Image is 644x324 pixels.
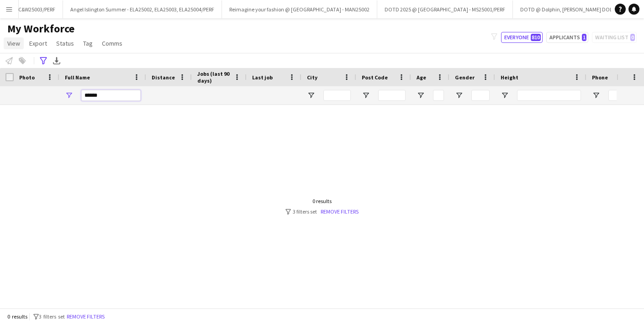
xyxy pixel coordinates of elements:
[19,74,35,81] span: Photo
[102,39,122,47] span: Comms
[517,90,581,101] input: Height Filter Input
[592,91,600,99] button: Open Filter Menu
[63,0,222,18] button: Angel Islington Summer - ELA25002, ELA25003, ELA25004/PERF
[321,208,359,215] a: Remove filters
[285,198,359,204] div: 0 results
[7,22,74,36] span: My Workforce
[592,74,608,81] span: Phone
[501,91,509,99] button: Open Filter Menu
[65,91,73,99] button: Open Filter Menu
[377,0,513,18] button: DOTD 2025 @ [GEOGRAPHIC_DATA] - MS25001/PERF
[362,91,370,99] button: Open Filter Menu
[26,37,51,49] a: Export
[53,37,78,49] a: Status
[471,90,490,101] input: Gender Filter Input
[152,74,175,81] span: Distance
[79,37,96,49] a: Tag
[546,32,588,43] button: Applicants1
[501,74,518,81] span: Height
[56,39,74,47] span: Status
[39,313,65,320] span: 3 filters set
[307,91,315,99] button: Open Filter Menu
[222,0,377,18] button: Reimagine your fashion @ [GEOGRAPHIC_DATA] - MAN25002
[455,91,463,99] button: Open Filter Menu
[65,74,90,81] span: Full Name
[29,39,47,47] span: Export
[65,312,106,322] button: Remove filters
[81,90,141,101] input: Full Name Filter Input
[323,90,351,101] input: City Filter Input
[378,90,406,101] input: Post Code Filter Input
[83,39,93,47] span: Tag
[501,32,543,43] button: Everyone810
[252,74,273,81] span: Last job
[285,208,359,215] div: 3 filters set
[417,91,425,99] button: Open Filter Menu
[7,39,20,47] span: View
[433,90,444,101] input: Age Filter Input
[5,73,14,81] input: Column with Header Selection
[531,34,541,41] span: 810
[455,74,475,81] span: Gender
[4,37,24,49] a: View
[197,70,230,84] span: Jobs (last 90 days)
[51,55,62,66] app-action-btn: Export XLSX
[582,34,586,41] span: 1
[417,74,426,81] span: Age
[307,74,317,81] span: City
[98,37,126,49] a: Comms
[38,55,49,66] app-action-btn: Advanced filters
[362,74,388,81] span: Post Code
